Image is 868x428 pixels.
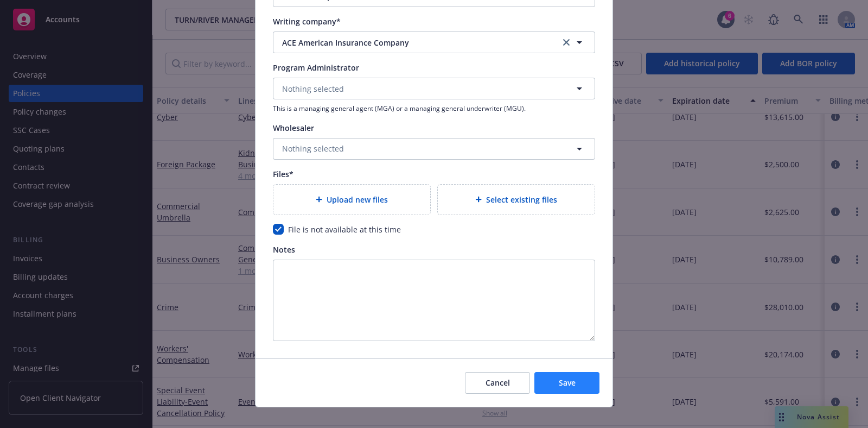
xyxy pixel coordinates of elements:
[273,104,595,113] span: This is a managing general agent (MGA) or a managing general underwriter (MGU).
[273,184,431,215] div: Upload new files
[465,372,530,394] button: Cancel
[559,377,576,388] span: Save
[486,377,510,388] span: Cancel
[273,32,595,53] button: ACE American Insurance Companyclear selection
[273,62,359,73] span: Program Administrator
[560,36,573,49] a: clear selection
[327,194,388,205] span: Upload new files
[437,184,595,215] div: Select existing files
[486,194,557,205] span: Select existing files
[282,83,344,95] span: Nothing selected
[273,16,341,27] span: Writing company*
[273,138,595,160] button: Nothing selected
[534,372,599,394] button: Save
[282,143,344,154] span: Nothing selected
[273,244,295,255] span: Notes
[273,123,314,133] span: Wholesaler
[273,169,293,179] span: Files*
[273,78,595,99] button: Nothing selected
[288,224,401,235] span: File is not available at this time
[282,37,544,48] span: ACE American Insurance Company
